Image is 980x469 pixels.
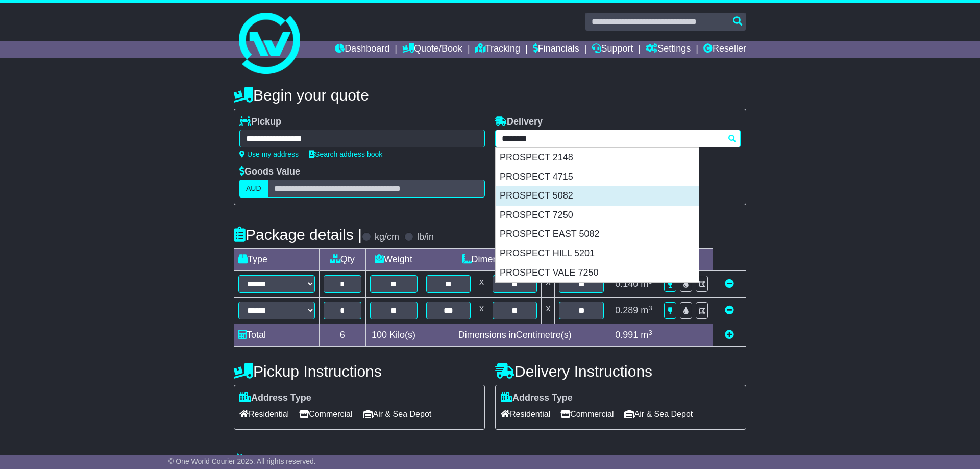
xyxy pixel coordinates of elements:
span: 0.140 [615,279,638,289]
div: PROSPECT EAST 5082 [496,225,699,244]
label: lb/in [417,232,434,243]
sup: 3 [648,329,652,336]
span: © One World Courier 2025. All rights reserved. [168,457,316,465]
td: Qty [320,249,366,271]
a: Quote/Book [402,41,462,58]
td: x [542,298,555,324]
span: 100 [372,330,387,340]
a: Dashboard [335,41,389,58]
a: Settings [646,41,691,58]
label: Goods Value [239,166,300,178]
span: Residential [239,406,289,422]
label: AUD [239,180,268,198]
h4: Delivery Instructions [495,363,746,380]
div: PROSPECT 5082 [496,186,699,206]
td: Total [234,324,320,347]
span: Residential [501,406,550,422]
span: Air & Sea Depot [624,406,693,422]
a: Add new item [725,330,734,340]
a: Tracking [475,41,520,58]
a: Search address book [309,150,382,158]
span: m [641,305,652,315]
div: PROSPECT HILL 5201 [496,244,699,263]
a: Support [592,41,633,58]
td: Dimensions (L x W x H) [422,249,608,271]
span: Commercial [299,406,352,422]
span: 0.289 [615,305,638,315]
label: Delivery [495,116,543,128]
span: m [641,279,652,289]
h4: Begin your quote [234,87,746,104]
label: Pickup [239,116,281,128]
h4: Package details | [234,226,362,243]
td: Dimensions in Centimetre(s) [422,324,608,347]
td: 6 [320,324,366,347]
a: Financials [533,41,579,58]
div: PROSPECT 4715 [496,167,699,187]
div: PROSPECT VALE 7250 [496,263,699,283]
td: x [475,271,488,298]
span: Commercial [560,406,614,422]
sup: 3 [648,304,652,312]
a: Reseller [703,41,746,58]
td: Type [234,249,320,271]
td: Weight [365,249,422,271]
span: Air & Sea Depot [363,406,432,422]
sup: 3 [648,278,652,285]
a: Remove this item [725,279,734,289]
span: 0.991 [615,330,638,340]
div: PROSPECT 2148 [496,148,699,167]
label: kg/cm [375,232,399,243]
td: x [475,298,488,324]
a: Remove this item [725,305,734,315]
td: x [542,271,555,298]
div: PROSPECT 7250 [496,206,699,225]
td: Kilo(s) [365,324,422,347]
a: Use my address [239,150,299,158]
h4: Pickup Instructions [234,363,485,380]
span: m [641,330,652,340]
label: Address Type [239,392,311,404]
label: Address Type [501,392,573,404]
